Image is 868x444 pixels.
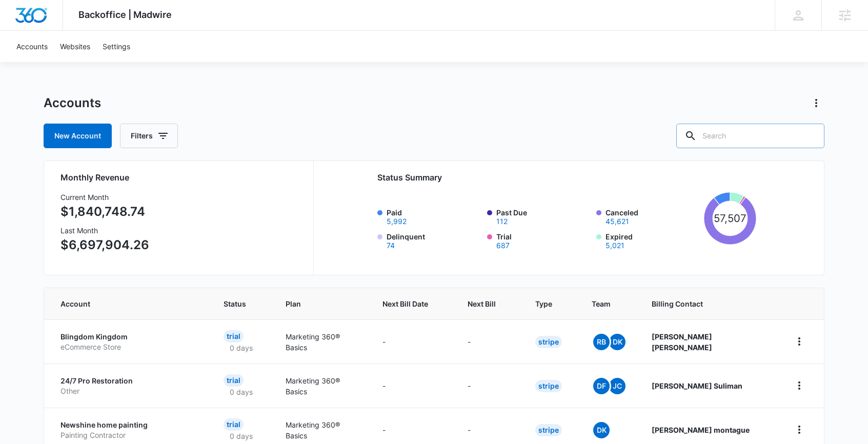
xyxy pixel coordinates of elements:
p: Marketing 360® Basics [286,331,358,353]
label: Paid [387,207,481,225]
button: Trial [496,242,510,249]
p: $6,697,904.26 [60,236,149,254]
p: $1,840,748.74 [60,203,149,221]
span: DF [593,378,610,394]
p: 24/7 Pro Restoration [60,376,199,386]
button: home [791,333,808,350]
td: - [455,319,523,364]
h1: Accounts [44,95,101,111]
h3: Current Month [60,192,149,203]
strong: [PERSON_NAME] Suliman [652,381,742,390]
p: 0 days [224,342,259,353]
a: Settings [96,31,136,62]
p: eCommerce Store [60,342,199,352]
a: Blingdom KingdomeCommerce Store [60,332,199,352]
div: Trial [224,330,244,342]
strong: [PERSON_NAME] [PERSON_NAME] [652,332,712,352]
a: Accounts [10,31,54,62]
span: JC [609,378,625,394]
label: Delinquent [387,231,481,249]
p: Blingdom Kingdom [60,332,199,342]
a: New Account [44,124,112,148]
p: Marketing 360® Basics [286,375,358,397]
input: Search [676,124,824,148]
div: Stripe [535,424,562,436]
button: Delinquent [387,242,395,249]
div: Trial [224,418,244,431]
button: Past Due [496,218,508,225]
span: Next Bill Date [382,298,428,309]
span: Backoffice | Madwire [78,9,172,20]
button: Filters [120,124,178,148]
h2: Monthly Revenue [60,171,301,184]
td: - [455,364,523,408]
p: Painting Contractor [60,430,199,440]
span: Account [60,298,184,309]
span: DK [593,422,610,438]
div: Trial [224,374,244,387]
h3: Last Month [60,225,149,236]
a: 24/7 Pro RestorationOther [60,376,199,396]
span: Team [592,298,612,309]
strong: [PERSON_NAME] montague [652,426,750,434]
label: Past Due [496,207,591,225]
button: home [791,421,808,438]
span: Billing Contact [652,298,766,309]
span: Type [535,298,552,309]
span: DK [609,334,625,350]
button: Actions [808,95,824,111]
div: Stripe [535,336,562,348]
p: Newshine home painting [60,420,199,430]
label: Expired [605,231,700,249]
td: - [370,319,455,364]
button: Paid [387,218,407,225]
p: 0 days [224,387,259,397]
h2: Status Summary [377,171,756,184]
td: - [370,364,455,408]
span: Plan [286,298,358,309]
label: Canceled [605,207,700,225]
span: Status [224,298,246,309]
button: Canceled [605,218,629,225]
p: 0 days [224,431,259,441]
span: RB [593,334,610,350]
span: Next Bill [468,298,496,309]
button: home [791,377,808,394]
a: Newshine home paintingPainting Contractor [60,420,199,440]
p: Marketing 360® Basics [286,419,358,441]
button: Expired [605,242,624,249]
label: Trial [496,231,591,249]
a: Websites [54,31,96,62]
tspan: 57,507 [714,212,746,225]
p: Other [60,386,199,396]
div: Stripe [535,380,562,392]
